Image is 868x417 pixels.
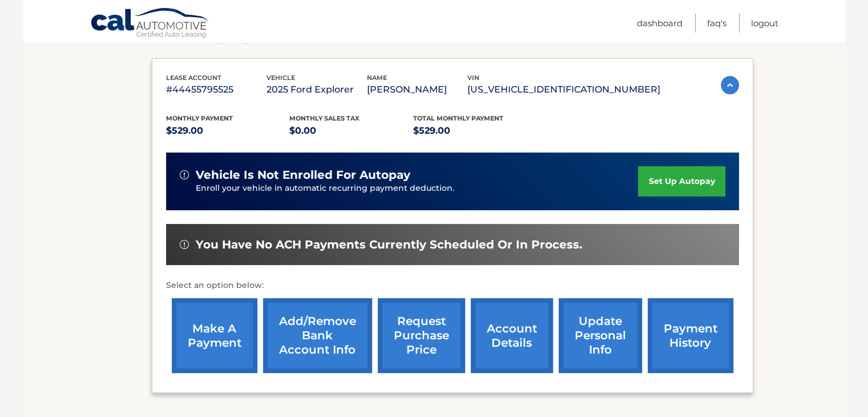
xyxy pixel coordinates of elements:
[367,74,387,82] span: name
[559,298,642,373] a: update personal info
[378,298,465,373] a: request purchase price
[707,14,726,33] a: FAQ's
[263,298,372,373] a: Add/Remove bank account info
[166,123,290,139] p: $529.00
[467,74,479,82] span: vin
[166,279,739,292] p: Select an option below:
[751,14,778,33] a: Logout
[471,298,553,373] a: account details
[196,168,410,182] span: vehicle is not enrolled for autopay
[289,123,413,139] p: $0.00
[721,76,739,94] img: accordion-active.svg
[196,182,639,195] p: Enroll your vehicle in automatic recurring payment deduction.
[180,170,189,179] img: alert-white.svg
[637,14,683,33] a: Dashboard
[413,114,503,122] span: Total Monthly Payment
[638,166,725,197] a: set up autopay
[180,240,189,249] img: alert-white.svg
[166,114,233,122] span: Monthly Payment
[467,82,660,98] p: [US_VEHICLE_IDENTIFICATION_NUMBER]
[413,123,537,139] p: $529.00
[90,7,210,41] a: Cal Automotive
[648,298,733,373] a: payment history
[267,74,295,82] span: vehicle
[196,238,582,252] span: You have no ACH payments currently scheduled or in process.
[172,298,257,373] a: make a payment
[289,114,360,122] span: Monthly sales Tax
[267,82,367,98] p: 2025 Ford Explorer
[367,82,467,98] p: [PERSON_NAME]
[166,82,267,98] p: #44455795525
[166,74,221,82] span: lease account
